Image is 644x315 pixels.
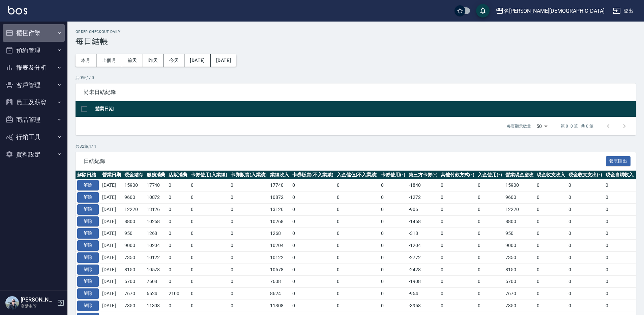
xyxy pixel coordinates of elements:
[535,288,567,300] td: 0
[3,76,65,94] button: 客戶管理
[268,300,291,312] td: 11308
[604,300,636,312] td: 0
[145,171,167,179] th: 服務消費
[379,300,407,312] td: 0
[567,251,604,264] td: 0
[268,240,291,252] td: 10204
[604,171,636,179] th: 現金自購收入
[567,288,604,300] td: 0
[476,240,504,252] td: 0
[407,240,439,252] td: -1204
[291,179,335,191] td: 0
[504,240,535,252] td: 9000
[291,276,335,288] td: 0
[535,276,567,288] td: 0
[476,228,504,240] td: 0
[604,215,636,228] td: 0
[229,251,269,264] td: 0
[145,276,167,288] td: 7608
[77,252,99,263] button: 解除
[167,240,189,252] td: 0
[439,240,476,252] td: 0
[439,228,476,240] td: 0
[335,264,380,276] td: 0
[229,171,269,179] th: 卡券販賣(入業績)
[493,4,607,18] button: 名[PERSON_NAME][DEMOGRAPHIC_DATA]
[439,171,476,179] th: 其他付款方式(-)
[567,300,604,312] td: 0
[100,251,123,264] td: [DATE]
[476,288,504,300] td: 0
[335,288,380,300] td: 0
[476,300,504,312] td: 0
[3,94,65,111] button: 員工及薪資
[123,288,145,300] td: 7670
[291,264,335,276] td: 0
[164,54,185,67] button: 今天
[229,191,269,204] td: 0
[123,179,145,191] td: 15900
[439,203,476,215] td: 0
[77,192,99,203] button: 解除
[167,276,189,288] td: 0
[123,264,145,276] td: 8150
[407,264,439,276] td: -2428
[504,264,535,276] td: 8150
[407,179,439,191] td: -1840
[100,228,123,240] td: [DATE]
[439,276,476,288] td: 0
[100,288,123,300] td: [DATE]
[268,276,291,288] td: 7608
[3,146,65,163] button: 資料設定
[335,300,380,312] td: 0
[167,203,189,215] td: 0
[291,171,335,179] th: 卡券販賣(不入業績)
[123,276,145,288] td: 5700
[189,191,229,204] td: 0
[504,251,535,264] td: 7350
[167,228,189,240] td: 0
[606,156,631,167] button: 報表匯出
[184,54,210,67] button: [DATE]
[3,24,65,42] button: 櫃檯作業
[268,215,291,228] td: 10268
[567,179,604,191] td: 0
[268,264,291,276] td: 10578
[439,251,476,264] td: 0
[189,179,229,191] td: 0
[229,215,269,228] td: 0
[189,264,229,276] td: 0
[291,300,335,312] td: 0
[407,300,439,312] td: -3958
[476,251,504,264] td: 0
[167,264,189,276] td: 0
[291,251,335,264] td: 0
[291,203,335,215] td: 0
[604,276,636,288] td: 0
[567,276,604,288] td: 0
[291,240,335,252] td: 0
[504,179,535,191] td: 15900
[123,240,145,252] td: 9000
[77,216,99,227] button: 解除
[504,300,535,312] td: 7350
[3,111,65,129] button: 商品管理
[77,240,99,251] button: 解除
[76,75,636,81] p: 共 0 筆, 1 / 0
[335,171,380,179] th: 入金儲值(不入業績)
[189,203,229,215] td: 0
[567,203,604,215] td: 0
[77,265,99,275] button: 解除
[379,171,407,179] th: 卡券使用(-)
[268,203,291,215] td: 13126
[211,54,236,67] button: [DATE]
[379,251,407,264] td: 0
[407,228,439,240] td: -318
[145,251,167,264] td: 10122
[567,228,604,240] td: 0
[268,171,291,179] th: 業績收入
[335,228,380,240] td: 0
[100,276,123,288] td: [DATE]
[504,7,605,15] div: 名[PERSON_NAME][DEMOGRAPHIC_DATA]
[335,179,380,191] td: 0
